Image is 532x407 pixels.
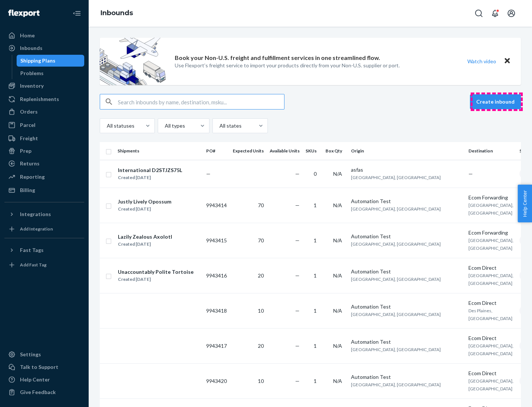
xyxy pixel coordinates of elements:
[203,188,230,223] td: 9943414
[118,174,182,181] div: Created [DATE]
[17,67,85,79] a: Problems
[20,160,40,167] div: Returns
[203,328,230,363] td: 9943417
[295,343,300,349] span: —
[351,175,441,180] span: [GEOGRAPHIC_DATA], [GEOGRAPHIC_DATA]
[468,273,514,286] span: [GEOGRAPHIC_DATA], [GEOGRAPHIC_DATA]
[4,208,84,220] button: Integrations
[4,93,84,105] a: Replenishments
[333,171,342,177] span: N/A
[468,194,514,201] div: Ecom Forwarding
[175,54,380,62] p: Book your Non-U.S. freight and fulfillment services in one streamlined flow.
[468,370,514,377] div: Ecom Direct
[468,238,514,251] span: [GEOGRAPHIC_DATA], [GEOGRAPHIC_DATA]
[118,268,194,276] div: Unaccountably Polite Tortoise
[468,299,514,307] div: Ecom Direct
[314,171,317,177] span: 0
[20,262,47,268] div: Add Fast Tag
[258,343,264,349] span: 20
[333,237,342,243] span: N/A
[20,186,35,194] div: Billing
[471,6,486,21] button: Open Search Box
[351,206,441,212] span: [GEOGRAPHIC_DATA], [GEOGRAPHIC_DATA]
[314,272,317,279] span: 1
[314,378,317,384] span: 1
[314,202,317,208] span: 1
[333,202,342,208] span: N/A
[295,272,300,279] span: —
[20,82,44,90] div: Inventory
[20,246,44,254] div: Fast Tags
[118,166,182,174] div: International D2STJZS75L
[106,122,107,129] input: All statuses
[504,6,519,21] button: Open account menu
[20,351,41,358] div: Settings
[295,171,300,177] span: —
[4,80,84,92] a: Inventory
[323,142,348,160] th: Box Qty
[20,147,31,155] div: Prep
[348,142,465,160] th: Origin
[203,258,230,293] td: 9943416
[351,198,463,205] div: Automation Test
[4,132,84,144] a: Freight
[258,202,264,208] span: 70
[4,374,84,386] a: Help Center
[4,30,84,41] a: Home
[468,202,514,216] span: [GEOGRAPHIC_DATA], [GEOGRAPHIC_DATA]
[351,268,463,275] div: Automation Test
[230,142,267,160] th: Expected Units
[118,233,172,240] div: Lazily Zealous Axolotl
[267,142,303,160] th: Available Units
[314,237,317,243] span: 1
[258,237,264,243] span: 70
[333,307,342,314] span: N/A
[333,272,342,279] span: N/A
[4,244,84,256] button: Fast Tags
[258,307,264,314] span: 10
[351,347,441,352] span: [GEOGRAPHIC_DATA], [GEOGRAPHIC_DATA]
[203,363,230,398] td: 9943420
[351,373,463,381] div: Automation Test
[351,233,463,240] div: Automation Test
[4,223,84,235] a: Add Integration
[115,142,203,160] th: Shipments
[118,240,172,248] div: Created [DATE]
[8,10,40,17] img: Flexport logo
[333,343,342,349] span: N/A
[4,145,84,157] a: Prep
[20,363,58,371] div: Talk to Support
[20,57,55,64] div: Shipping Plans
[203,223,230,258] td: 9943415
[258,272,264,279] span: 20
[4,361,84,373] a: Talk to Support
[4,349,84,360] a: Settings
[351,241,441,247] span: [GEOGRAPHIC_DATA], [GEOGRAPHIC_DATA]
[295,378,300,384] span: —
[4,171,84,183] a: Reporting
[468,334,514,342] div: Ecom Direct
[20,211,51,218] div: Integrations
[518,185,532,222] button: Help Center
[20,226,53,232] div: Add Integration
[4,386,84,398] button: Give Feedback
[351,303,463,310] div: Automation Test
[164,122,165,129] input: All types
[303,142,323,160] th: SKUs
[20,95,59,103] div: Replenishments
[333,378,342,384] span: N/A
[468,264,514,272] div: Ecom Direct
[69,6,84,21] button: Close Navigation
[20,44,42,52] div: Inbounds
[203,293,230,328] td: 9943418
[468,308,512,321] span: Des Plaines, [GEOGRAPHIC_DATA]
[20,388,56,396] div: Give Feedback
[351,312,441,317] span: [GEOGRAPHIC_DATA], [GEOGRAPHIC_DATA]
[351,382,441,387] span: [GEOGRAPHIC_DATA], [GEOGRAPHIC_DATA]
[20,121,35,129] div: Parcel
[4,158,84,169] a: Returns
[295,202,300,208] span: —
[118,205,171,213] div: Created [DATE]
[95,3,139,24] ol: breadcrumbs
[118,276,194,283] div: Created [DATE]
